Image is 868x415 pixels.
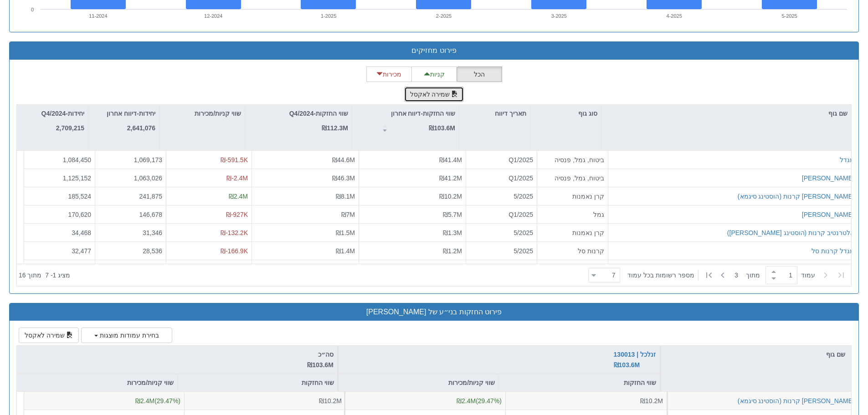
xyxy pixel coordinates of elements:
[667,13,682,19] text: 4-2025
[221,247,248,254] span: ₪-166.9K
[19,328,79,343] button: שמירה לאקסל
[429,124,455,132] strong: ₪103.6M
[541,210,604,219] div: גמל
[159,105,245,122] div: שווי קניות/מכירות
[127,124,155,132] strong: 2,641,076
[322,124,348,132] strong: ₪112.3M
[457,397,476,405] span: ₪2.4M
[336,229,355,236] span: ₪1.5M
[541,173,604,182] div: ביטוח, גמל, פנסיה
[28,246,91,255] div: 32,477
[439,156,462,164] span: ₪41.4M
[551,13,567,19] text: 3-2025
[727,228,854,237] button: אלטרנטיב קרנות (הוסטינג [PERSON_NAME])
[56,124,84,132] strong: 2,709,215
[661,346,851,363] div: שם גוף
[470,210,533,219] div: Q1/2025
[28,191,91,200] div: 185,524
[229,192,248,200] span: ₪2.4M
[443,247,462,254] span: ₪1.2M
[89,13,107,19] text: 11-2024
[470,246,533,255] div: 5/2025
[439,192,462,200] span: ₪10.2M
[802,210,854,219] button: [PERSON_NAME]
[802,173,854,182] button: [PERSON_NAME]
[738,191,854,200] button: [PERSON_NAME] קרנות (הוסטינג סיגמא)
[470,155,533,164] div: Q1/2025
[31,7,34,12] text: 0
[99,210,162,219] div: 146,678
[99,228,162,237] div: 31,346
[457,397,502,405] span: ( 29.47 %)
[99,173,162,182] div: 1,063,026
[459,105,530,122] div: תאריך דיווח
[99,155,162,164] div: 1,069,173
[332,156,355,164] span: ₪44.6M
[319,397,342,405] span: ₪10.2M
[614,361,640,369] span: ₪103.6M
[178,374,338,391] div: שווי החזקות
[404,87,464,102] button: שמירה לאקסל
[289,108,348,118] p: שווי החזקות-Q4/2024
[457,67,502,82] button: הכל
[17,374,177,391] div: שווי קניות/מכירות
[439,174,462,181] span: ₪41.2M
[601,105,851,122] div: שם גוף
[470,228,533,237] div: 5/2025
[28,228,91,237] div: 34,468
[801,271,815,280] span: ‏עמוד
[411,67,457,82] button: קניות
[204,13,222,19] text: 12-2024
[226,174,248,181] span: ₪-2.4M
[840,155,854,164] button: מגדל
[443,229,462,236] span: ₪1.3M
[499,374,660,391] div: שווי החזקות
[391,108,455,118] p: שווי החזקות-דיווח אחרון
[585,265,849,285] div: ‏ מתוך
[99,246,162,255] div: 28,536
[28,210,91,219] div: 170,620
[19,265,70,285] div: ‏מציג 1 - 7 ‏ מתוך 16
[339,374,498,391] div: שווי קניות/מכירות
[541,155,604,164] div: ביטוח, גמל, פנסיה
[99,191,162,200] div: 241,875
[366,67,412,82] button: מכירות
[738,396,854,405] button: [PERSON_NAME] קרנות (הוסטינג סיגמא)
[541,191,604,200] div: קרן נאמנות
[436,13,452,19] text: 2-2025
[640,397,663,405] span: ₪10.2M
[81,328,172,343] button: בחירת עמודות מוצגות
[16,46,852,55] h3: פירוט מחזיקים
[107,108,155,118] p: יחידות-דיווח אחרון
[734,271,746,280] span: 3
[226,210,248,218] span: ₪-927K
[21,349,334,370] div: סה״כ
[221,156,248,164] span: ₪-591.5K
[221,229,248,236] span: ₪-132.2K
[135,397,154,405] span: ₪2.4M
[781,13,797,19] text: 5-2025
[614,349,656,370] div: זנלכל | 130013
[28,155,91,164] div: 1,084,450
[332,174,355,181] span: ₪46.3M
[530,105,601,122] div: סוג גוף
[307,361,334,369] span: ₪103.6M
[541,228,604,237] div: קרן נאמנות
[321,13,336,19] text: 1-2025
[341,210,355,218] span: ₪7M
[336,247,355,254] span: ₪1.4M
[443,210,462,218] span: ₪5.7M
[135,397,180,405] span: ( 29.47 %)
[470,173,533,182] div: Q1/2025
[812,246,854,255] button: מגדל קרנות סל
[627,271,694,280] span: ‏מספר רשומות בכל עמוד
[41,108,84,118] p: יחידות-Q4/2024
[470,191,533,200] div: 5/2025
